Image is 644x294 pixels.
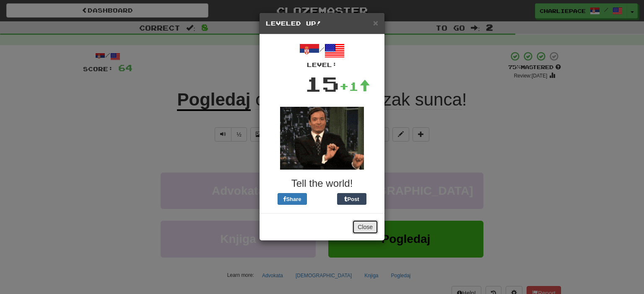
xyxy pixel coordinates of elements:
[278,193,307,205] button: Share
[307,193,337,205] iframe: X Post Button
[266,61,378,69] div: Level:
[373,18,378,27] button: Close
[339,78,370,95] div: +1
[337,193,366,205] button: Post
[373,18,378,28] span: ×
[280,107,364,170] img: fallon-a20d7af9049159056f982dd0e4b796b9edb7b1d2ba2b0a6725921925e8bac842.gif
[305,69,339,98] div: 15
[352,220,378,234] button: Close
[266,41,378,69] div: /
[266,19,378,28] h5: Leveled Up!
[266,178,378,189] h3: Tell the world!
